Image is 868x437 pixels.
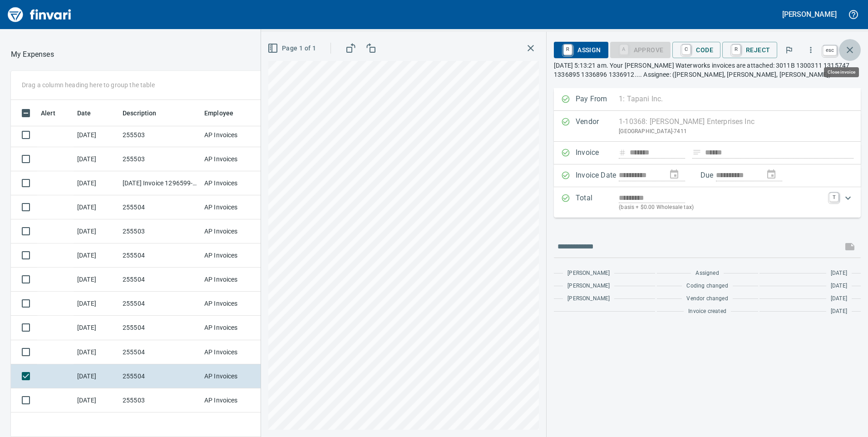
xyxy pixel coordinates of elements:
span: Assigned [695,269,719,278]
td: 255504 [119,243,201,268]
td: [DATE] [74,292,119,316]
button: Page 1 of 1 [266,40,320,57]
td: 255504 [119,340,201,364]
span: Assign [561,42,601,58]
span: [PERSON_NAME] [567,282,610,291]
td: 255504 [119,268,201,292]
td: 255503 [119,388,201,412]
td: AP Invoices [201,219,269,243]
span: This records your message into the invoice and notifies anyone mentioned [839,236,861,258]
button: More [801,40,821,60]
a: R [732,45,740,55]
div: Coding Required [610,45,671,53]
span: Coding changed [686,282,728,291]
span: [DATE] [831,282,847,291]
div: Expand [554,187,861,218]
td: [DATE] [74,219,119,243]
td: 255504 [119,364,201,388]
span: Vendor changed [686,294,728,303]
a: T [829,193,838,202]
p: (basis + $0.00 Wholesale tax) [619,203,824,212]
span: [DATE] [831,307,847,316]
td: AP Invoices [201,147,269,171]
span: Alert [41,108,55,119]
p: [DATE] 5:13:21 am. Your [PERSON_NAME] Waterworks invoices are attached: 3011B 1300311 1315747 133... [554,61,861,79]
img: Finvari [5,4,74,25]
td: [DATE] [74,123,119,147]
span: Alert [41,108,67,119]
span: Page 1 of 1 [269,43,316,54]
td: AP Invoices [201,340,269,364]
td: AP Invoices [201,268,269,292]
td: AP Invoices [201,316,269,340]
button: RReject [722,42,777,58]
p: Total [576,193,619,212]
td: 255503 [119,147,201,171]
button: RAssign [554,42,608,58]
td: [DATE] [74,268,119,292]
h5: [PERSON_NAME] [782,10,837,19]
td: [DATE] Invoice 1296599-22 from [PERSON_NAME] Enterprises Inc (1-10368) [119,171,201,195]
td: [DATE] [74,243,119,268]
a: R [563,45,572,55]
span: Code [680,42,713,58]
span: Date [77,108,91,119]
td: 255503 [119,123,201,147]
td: 255503 [119,219,201,243]
td: [DATE] [74,316,119,340]
a: esc [823,45,837,55]
td: AP Invoices [201,123,269,147]
a: C [682,45,690,55]
td: AP Invoices [201,243,269,268]
span: [PERSON_NAME] [567,269,610,278]
button: Flag [779,40,799,60]
td: AP Invoices [201,171,269,195]
td: [DATE] [74,340,119,364]
span: Date [77,108,103,119]
span: [PERSON_NAME] [567,294,610,303]
td: [DATE] [74,147,119,171]
td: AP Invoices [201,364,269,388]
td: 255504 [119,195,201,219]
nav: breadcrumb [11,49,54,60]
button: [PERSON_NAME] [780,7,839,21]
span: [DATE] [831,294,847,303]
td: [DATE] [74,195,119,219]
button: CCode [672,42,720,58]
span: Employee [204,108,233,119]
td: 255504 [119,316,201,340]
td: AP Invoices [201,292,269,316]
td: [DATE] [74,364,119,388]
span: Reject [730,42,770,58]
span: Employee [204,108,245,119]
td: AP Invoices [201,195,269,219]
span: Invoice created [688,307,726,316]
span: Description [123,108,168,119]
td: [DATE] [74,388,119,412]
td: AP Invoices [201,388,269,412]
span: [DATE] [831,269,847,278]
p: Drag a column heading here to group the table [22,80,155,89]
p: My Expenses [11,49,54,60]
span: Description [123,108,157,119]
td: 255504 [119,292,201,316]
td: [DATE] [74,171,119,195]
